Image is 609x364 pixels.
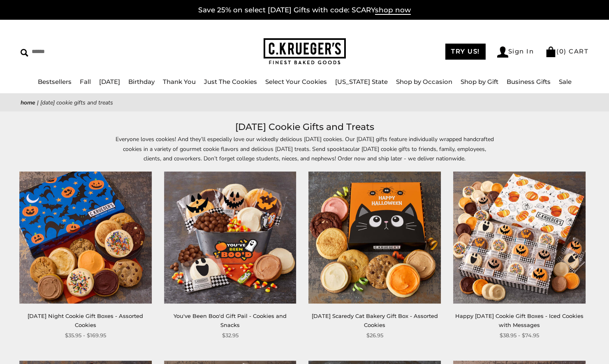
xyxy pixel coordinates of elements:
[164,172,296,304] img: You've Been Boo'd Gift Pail - Cookies and Snacks
[545,46,556,57] img: Bag
[461,78,498,86] a: Shop by Gift
[312,313,438,328] a: [DATE] Scaredy Cat Bakery Gift Box - Assorted Cookies
[38,78,72,86] a: Bestsellers
[40,99,113,107] span: [DATE] Cookie Gifts and Treats
[335,78,388,86] a: [US_STATE] State
[19,172,152,304] img: Halloween Night Cookie Gift Boxes - Assorted Cookies
[204,78,257,86] a: Just The Cookies
[264,38,346,65] img: C.KRUEGER'S
[445,44,486,60] a: TRY US!
[21,45,155,58] input: Search
[222,331,239,340] span: $32.95
[545,47,588,55] a: (0) CART
[265,78,327,86] a: Select Your Cookies
[21,49,28,57] img: Search
[497,46,508,58] img: Account
[500,331,539,340] span: $38.95 - $74.95
[28,313,143,328] a: [DATE] Night Cookie Gift Boxes - Assorted Cookies
[163,78,196,86] a: Thank You
[453,172,586,304] img: Happy Halloween Cookie Gift Boxes - Iced Cookies with Messages
[99,78,120,86] a: [DATE]
[309,172,441,304] a: Halloween Scaredy Cat Bakery Gift Box - Assorted Cookies
[375,6,411,15] span: shop now
[80,78,91,86] a: Fall
[128,78,155,86] a: Birthday
[37,99,39,107] span: |
[65,331,106,340] span: $35.95 - $169.95
[174,313,287,328] a: You've Been Boo'd Gift Pail - Cookies and Snacks
[559,78,572,86] a: Sale
[33,120,576,134] h1: [DATE] Cookie Gifts and Treats
[116,134,494,163] p: Everyone loves cookies! And they’ll especially love our wickedly delicious [DATE] cookies. Our [D...
[21,99,35,107] a: Home
[396,78,452,86] a: Shop by Occasion
[455,313,584,328] a: Happy [DATE] Cookie Gift Boxes - Iced Cookies with Messages
[21,98,588,107] nav: breadcrumbs
[497,46,534,58] a: Sign In
[198,6,411,15] a: Save 25% on select [DATE] Gifts with code: SCARYshop now
[507,78,551,86] a: Business Gifts
[366,331,383,340] span: $26.95
[559,47,564,55] span: 0
[308,172,441,304] img: Halloween Scaredy Cat Bakery Gift Box - Assorted Cookies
